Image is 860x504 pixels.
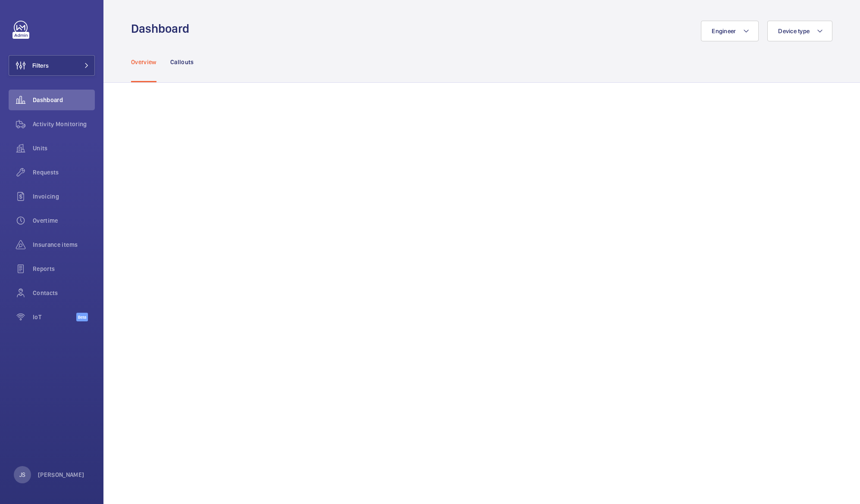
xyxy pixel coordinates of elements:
span: Reports [33,264,95,273]
span: IoT [33,313,76,321]
button: Engineer [701,21,759,41]
p: JS [19,470,25,479]
span: Filters [32,61,49,70]
p: [PERSON_NAME] [38,470,84,479]
span: Insurance items [33,240,95,249]
span: Device type [778,28,810,34]
button: Filters [9,55,95,76]
p: Overview [131,58,156,66]
p: Callouts [170,58,194,66]
span: Engineer [712,28,736,34]
span: Activity Monitoring [33,120,95,128]
h1: Dashboard [131,21,194,37]
span: Invoicing [33,192,95,201]
span: Contacts [33,289,95,297]
span: Units [33,144,95,152]
span: Beta [76,313,88,321]
span: Requests [33,168,95,177]
span: Dashboard [33,96,95,104]
button: Device type [767,21,832,41]
span: Overtime [33,216,95,225]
